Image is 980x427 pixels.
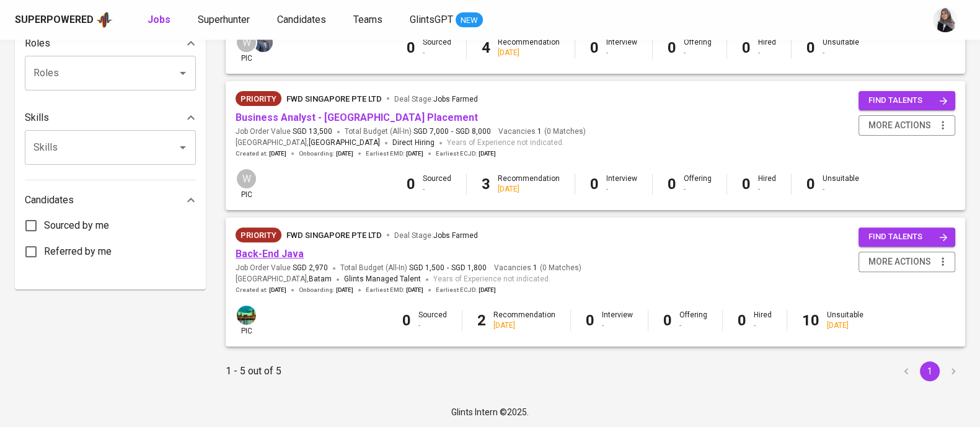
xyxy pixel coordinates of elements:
[394,95,478,103] span: Deal Stage :
[148,12,173,28] a: Jobs
[606,37,637,58] div: Interview
[254,33,273,52] img: jhon@glints.com
[392,138,435,147] span: Direct Hiring
[684,37,712,58] div: Offering
[498,37,560,58] div: Recommendation
[25,193,74,208] p: Candidates
[758,37,776,58] div: Hired
[590,175,599,193] b: 0
[15,13,94,27] div: Superpowered
[447,263,449,273] span: -
[436,149,496,158] span: Earliest ECJD :
[336,149,353,158] span: [DATE]
[679,320,707,331] div: -
[493,310,555,331] div: Recommendation
[668,175,676,193] b: 0
[679,310,707,331] div: Offering
[423,184,451,195] div: -
[742,39,751,56] b: 0
[684,48,712,58] div: -
[498,48,560,58] div: [DATE]
[236,273,332,286] span: [GEOGRAPHIC_DATA] ,
[606,184,637,195] div: -
[754,320,772,331] div: -
[236,32,257,64] div: pic
[433,273,550,286] span: Years of Experience not indicated.
[738,312,746,329] b: 0
[236,137,380,149] span: [GEOGRAPHIC_DATA] ,
[423,174,451,195] div: Sourced
[498,184,560,195] div: [DATE]
[198,14,250,25] span: Superhunter
[590,39,599,56] b: 0
[96,11,113,29] img: app logo
[286,231,382,240] span: FWD Singapore Pte Ltd
[410,12,483,28] a: GlintsGPT NEW
[602,320,633,331] div: -
[433,231,478,240] span: Jobs Farmed
[586,312,594,329] b: 0
[236,91,281,106] div: New Job received from Demand Team
[236,248,304,260] a: Back-End Java
[823,184,859,195] div: -
[25,110,49,125] p: Skills
[293,126,332,137] span: SGD 13,500
[299,149,353,158] span: Onboarding :
[668,39,676,56] b: 0
[451,126,453,137] span: -
[236,304,257,337] div: pic
[25,188,196,213] div: Candidates
[44,244,112,259] span: Referred by me
[409,263,444,273] span: SGD 1,500
[25,36,50,51] p: Roles
[402,312,411,329] b: 0
[493,320,555,331] div: [DATE]
[299,286,353,294] span: Onboarding :
[413,126,449,137] span: SGD 7,000
[236,126,332,137] span: Job Order Value
[482,175,490,193] b: 3
[477,312,486,329] b: 2
[827,310,863,331] div: Unsuitable
[269,149,286,158] span: [DATE]
[277,12,329,28] a: Candidates
[286,94,382,103] span: FWD Singapore Pte Ltd
[606,174,637,195] div: Interview
[894,361,965,381] nav: pagination navigation
[236,286,286,294] span: Created at :
[44,218,109,233] span: Sourced by me
[366,149,423,158] span: Earliest EMD :
[482,39,490,56] b: 4
[758,184,776,195] div: -
[868,118,931,133] span: more actions
[309,137,380,149] span: [GEOGRAPHIC_DATA]
[406,149,423,158] span: [DATE]
[742,175,751,193] b: 0
[148,14,170,25] b: Jobs
[498,126,586,137] span: Vacancies ( 0 Matches )
[366,286,423,294] span: Earliest EMD :
[859,252,955,272] button: more actions
[236,168,257,190] div: W
[344,275,421,283] span: Glints Managed Talent
[754,310,772,331] div: Hired
[684,184,712,195] div: -
[340,263,487,273] span: Total Budget (All-In)
[806,39,815,56] b: 0
[494,263,581,273] span: Vacancies ( 0 Matches )
[451,263,487,273] span: SGD 1,800
[859,115,955,136] button: more actions
[236,112,478,123] a: Business Analyst - [GEOGRAPHIC_DATA] Placement
[226,364,281,379] p: 1 - 5 out of 5
[269,286,286,294] span: [DATE]
[418,320,447,331] div: -
[859,227,955,247] button: find talents
[293,263,328,273] span: SGD 2,970
[758,48,776,58] div: -
[236,263,328,273] span: Job Order Value
[423,48,451,58] div: -
[868,254,931,270] span: more actions
[407,39,415,56] b: 0
[418,310,447,331] div: Sourced
[806,175,815,193] b: 0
